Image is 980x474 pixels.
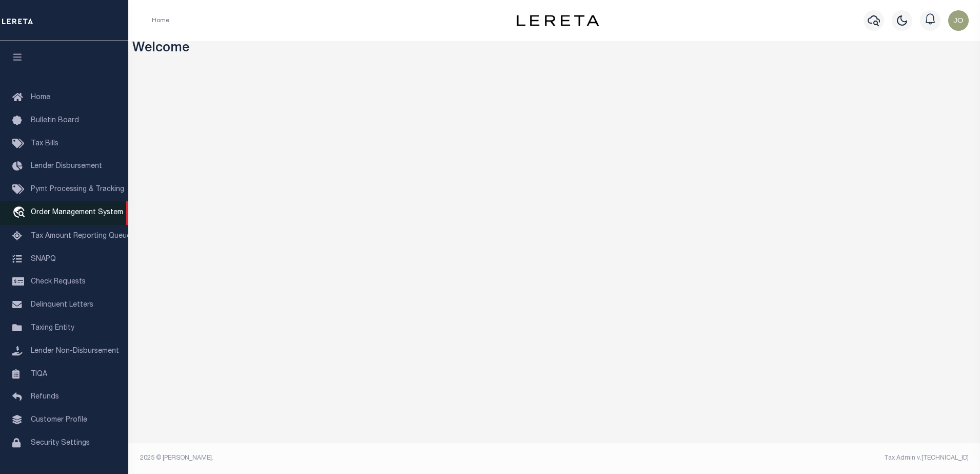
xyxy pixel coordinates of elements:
[31,255,56,262] span: SNAPQ
[31,393,59,401] span: Refunds
[31,94,50,101] span: Home
[31,163,102,170] span: Lender Disbursement
[31,117,79,124] span: Bulletin Board
[31,278,86,286] span: Check Requests
[31,348,119,355] span: Lender Non-Disbursement
[31,370,47,377] span: TIQA
[31,325,74,332] span: Taxing Entity
[948,10,969,31] img: svg+xml;base64,PHN2ZyB4bWxucz0iaHR0cDovL3d3dy53My5vcmcvMjAwMC9zdmciIHBvaW50ZXItZXZlbnRzPSJub25lIi...
[12,206,29,220] i: travel_explore
[31,416,87,424] span: Customer Profile
[132,453,555,463] div: 2025 © [PERSON_NAME].
[517,15,599,26] img: logo-dark.svg
[132,41,976,57] h3: Welcome
[562,453,969,463] div: Tax Admin v.[TECHNICAL_ID]
[31,233,131,240] span: Tax Amount Reporting Queue
[31,440,90,447] span: Security Settings
[31,301,93,309] span: Delinquent Letters
[31,140,58,147] span: Tax Bills
[152,16,169,25] li: Home
[31,186,124,193] span: Pymt Processing & Tracking
[31,209,123,216] span: Order Management System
